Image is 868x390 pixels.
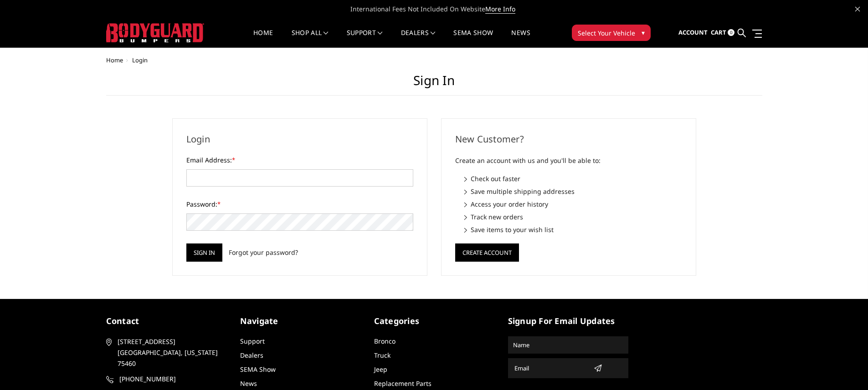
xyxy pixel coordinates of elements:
[119,374,225,385] span: [PHONE_NUMBER]
[464,225,682,234] li: Save items to your wish list
[347,30,383,47] a: Support
[240,315,360,327] h5: Navigate
[455,132,682,146] h2: New Customer?
[186,132,413,146] h2: Login
[106,56,123,64] a: Home
[642,28,645,37] span: ▾
[464,212,682,222] li: Track new orders
[106,73,762,96] h1: Sign in
[678,28,708,36] span: Account
[511,361,590,375] input: Email
[578,28,635,38] span: Select Your Vehicle
[292,30,329,47] a: shop all
[240,337,265,345] a: Support
[374,365,387,374] a: Jeep
[464,174,682,183] li: Check out faster
[455,247,519,256] a: Create Account
[118,336,223,369] span: [STREET_ADDRESS] [GEOGRAPHIC_DATA], [US_STATE] 75460
[240,365,276,374] a: SEMA Show
[464,199,682,209] li: Access your order history
[455,155,682,166] p: Create an account with us and you'll be able to:
[253,30,273,47] a: Home
[728,29,734,36] span: 0
[240,351,263,360] a: Dealers
[374,379,431,388] a: Replacement Parts
[132,56,148,64] span: Login
[374,337,395,345] a: Bronco
[508,315,628,327] h5: signup for email updates
[401,30,436,47] a: Dealers
[186,199,413,209] label: Password:
[572,25,651,41] button: Select Your Vehicle
[106,315,226,327] h5: contact
[186,155,413,165] label: Email Address:
[240,379,257,388] a: News
[464,187,682,196] li: Save multiple shipping addresses
[711,20,734,45] a: Cart 0
[186,243,222,262] input: Sign in
[509,338,627,352] input: Name
[106,374,226,385] a: [PHONE_NUMBER]
[511,30,530,47] a: News
[711,28,726,36] span: Cart
[678,20,708,45] a: Account
[106,23,204,42] img: BODYGUARD BUMPERS
[374,351,390,360] a: Truck
[374,315,494,327] h5: Categories
[453,30,493,47] a: SEMA Show
[229,248,298,257] a: Forgot your password?
[455,243,519,262] button: Create Account
[485,5,515,14] a: More Info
